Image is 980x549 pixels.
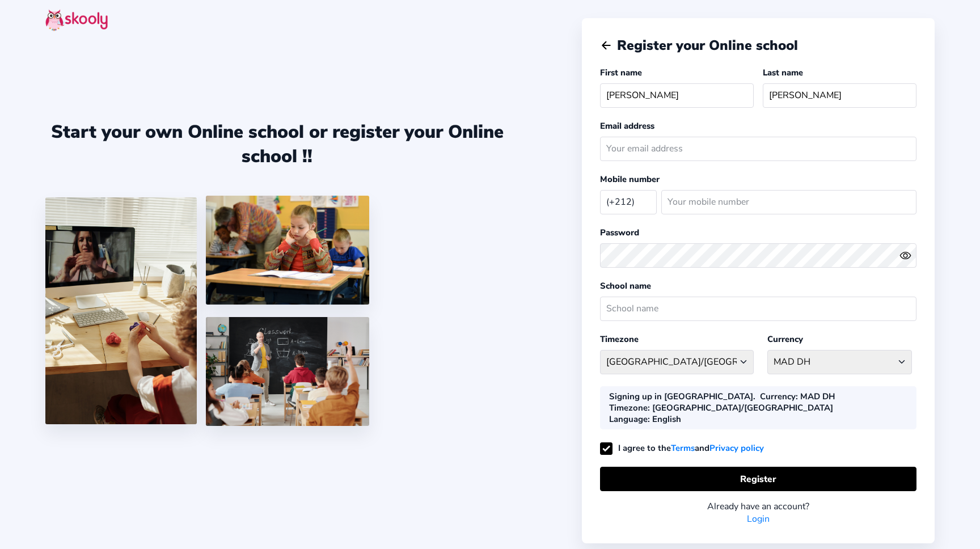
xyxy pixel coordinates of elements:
input: School name [600,297,916,321]
b: Language [609,413,648,425]
div: : [GEOGRAPHIC_DATA]/[GEOGRAPHIC_DATA] [609,402,833,413]
span: Register your Online school [617,36,798,54]
label: Email address [600,120,654,132]
div: Already have an account? [600,500,916,513]
label: Mobile number [600,174,660,185]
a: Terms [671,441,695,455]
a: Login [747,513,770,525]
button: arrow back outline [600,39,612,52]
label: School name [600,280,651,292]
b: Currency [760,391,796,402]
input: Your last name [763,83,916,108]
label: Currency [767,333,803,345]
label: Password [600,227,639,238]
div: : MAD DH [760,391,835,402]
div: Signing up in [GEOGRAPHIC_DATA]. [609,391,755,402]
b: Timezone [609,402,648,413]
input: Your first name [600,83,754,108]
label: I agree to the and [600,442,764,454]
button: Register [600,467,916,491]
input: Your email address [600,137,916,161]
div: Start your own Online school or register your Online school !! [45,120,509,168]
a: Privacy policy [709,441,764,455]
input: Your mobile number [661,190,916,214]
button: eye outlineeye off outline [899,250,916,261]
img: skooly-logo.png [45,9,108,31]
label: Timezone [600,333,639,345]
div: : English [609,413,681,425]
label: Last name [763,67,803,78]
img: 4.png [206,196,369,305]
img: 5.png [206,317,369,426]
img: 1.jpg [45,197,197,424]
label: First name [600,67,642,78]
ion-icon: eye outline [899,250,911,261]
